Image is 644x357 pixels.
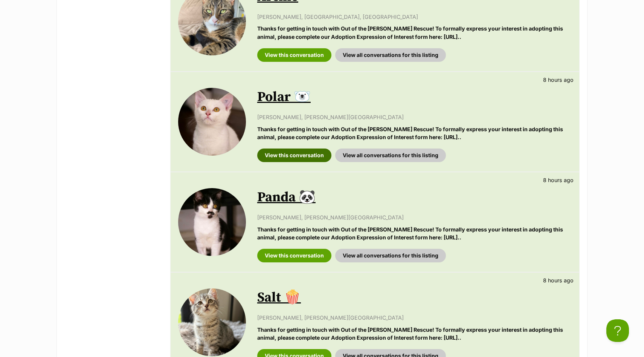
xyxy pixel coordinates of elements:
a: View this conversation [257,149,331,162]
p: 8 hours ago [543,276,574,284]
p: [PERSON_NAME], [PERSON_NAME][GEOGRAPHIC_DATA] [257,113,572,121]
p: Thanks for getting in touch with Out of the [PERSON_NAME] Rescue! To formally express your intere... [257,125,572,141]
a: Salt 🍿 [257,289,301,306]
a: Panda 🐼 [257,189,316,206]
p: Thanks for getting in touch with Out of the [PERSON_NAME] Rescue! To formally express your intere... [257,25,572,41]
p: [PERSON_NAME], [GEOGRAPHIC_DATA], [GEOGRAPHIC_DATA] [257,13,572,21]
img: Salt 🍿 [178,288,246,356]
a: View this conversation [257,48,331,62]
p: 8 hours ago [543,176,574,184]
p: Thanks for getting in touch with Out of the [PERSON_NAME] Rescue! To formally express your intere... [257,225,572,242]
a: View all conversations for this listing [335,149,446,162]
p: [PERSON_NAME], [PERSON_NAME][GEOGRAPHIC_DATA] [257,314,572,322]
a: View all conversations for this listing [335,249,446,262]
p: 8 hours ago [543,76,574,84]
iframe: Help Scout Beacon - Open [606,319,629,342]
a: Polar 🐻‍❄️ [257,89,311,106]
p: [PERSON_NAME], [PERSON_NAME][GEOGRAPHIC_DATA] [257,213,572,221]
a: View this conversation [257,249,331,262]
a: View all conversations for this listing [335,48,446,62]
img: Polar 🐻‍❄️ [178,88,246,156]
img: Panda 🐼 [178,188,246,256]
p: Thanks for getting in touch with Out of the [PERSON_NAME] Rescue! To formally express your intere... [257,326,572,342]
